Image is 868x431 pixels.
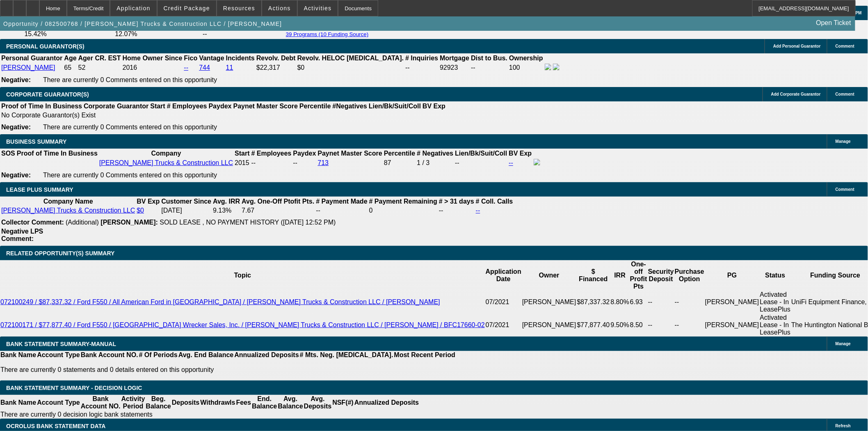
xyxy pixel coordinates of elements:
span: Comment [836,187,854,192]
span: There are currently 0 Comments entered on this opportunity [43,76,217,83]
th: Most Recent Period [394,351,456,359]
th: Proof of Time In Business [16,149,98,158]
b: Paynet Master Score [318,150,382,157]
a: -- [476,207,480,214]
td: [PERSON_NAME] [705,314,760,337]
th: Security Deposit [648,260,674,291]
b: # Inquiries [405,55,438,62]
th: PG [705,260,760,291]
b: Collector Comment: [1,219,64,226]
th: # Of Periods [139,351,178,359]
td: Activated Lease - In LeasePlus [760,314,791,337]
span: 2016 [123,64,137,71]
span: RELATED OPPORTUNITY(S) SUMMARY [6,250,114,257]
button: Resources [217,0,261,16]
td: 8.80% [610,291,630,314]
b: # Employees [167,103,207,110]
span: Application [116,5,150,11]
b: # Payment Remaining [369,198,437,205]
span: Comment [836,92,854,96]
b: # > 31 days [439,198,474,205]
th: Avg. Balance [277,395,303,410]
th: Bank Account NO. [80,351,139,359]
b: [PERSON_NAME]: [101,219,158,226]
a: [PERSON_NAME] Trucks & Construction LLC [1,207,135,214]
a: [PERSON_NAME] [1,64,55,71]
span: (Additional) [66,219,99,226]
b: Revolv. Debt [256,55,296,62]
td: 2015 [234,158,250,167]
a: [PERSON_NAME] Trucks & Construction LLC [99,159,233,166]
span: -- [251,159,256,166]
b: #Negatives [333,103,368,110]
span: There are currently 0 Comments entered on this opportunity [43,172,217,179]
a: 11 [226,64,233,71]
th: Fees [236,395,251,410]
button: Actions [262,0,297,16]
b: Mortgage [440,55,469,62]
th: Account Type [37,395,80,410]
th: Deposits [171,395,200,410]
img: facebook-icon.png [534,159,540,165]
th: Activity Period [121,395,146,410]
b: Paydex [293,150,316,157]
span: Actions [268,5,291,11]
div: 87 [384,159,415,167]
b: Revolv. HELOC [MEDICAL_DATA]. [297,55,404,62]
td: 0 [369,206,438,215]
td: 92923 [439,63,470,72]
p: There are currently 0 statements and 0 details entered on this opportunity [0,366,455,374]
th: NSF(#) [332,395,354,410]
a: 072100249 / $87,337.32 / Ford F550 / All American Ford in [GEOGRAPHIC_DATA] / [PERSON_NAME] Truck... [0,298,440,305]
button: 39 Programs (10 Funding Source) [283,31,371,38]
td: No Corporate Guarantor(s) Exist [1,111,449,119]
td: 15.42% [24,30,114,38]
span: Refresh [836,424,851,428]
span: OCROLUS BANK STATEMENT DATA [6,423,105,429]
th: End. Balance [251,395,277,410]
th: Account Type [37,351,80,359]
td: -- [674,291,705,314]
div: 1 / 3 [417,159,453,167]
b: # Negatives [417,150,453,157]
b: Negative: [1,76,31,83]
span: There are currently 0 Comments entered on this opportunity [43,124,217,131]
b: BV Exp [137,198,160,205]
td: -- [405,63,439,72]
b: Fico [184,55,197,62]
span: BUSINESS SUMMARY [6,138,66,145]
td: -- [202,30,282,38]
b: Company Name [43,198,93,205]
b: Percentile [384,150,415,157]
b: Vantage [199,55,224,62]
td: 07/2021 [485,314,522,337]
b: Lien/Bk/Suit/Coll [369,103,421,110]
span: BANK STATEMENT SUMMARY-MANUAL [6,341,116,347]
b: Lien/Bk/Suit/Coll [455,150,507,157]
b: BV Exp [423,103,445,110]
b: Home Owner Since [123,55,183,62]
th: Avg. Deposits [304,395,332,410]
b: Age [64,55,76,62]
span: PERSONAL GUARANTOR(S) [6,43,85,50]
td: -- [648,291,674,314]
th: Avg. End Balance [178,351,234,359]
td: -- [292,158,316,167]
b: # Payment Made [316,198,367,205]
span: Bank Statement Summary - Decision Logic [6,385,142,391]
a: 744 [199,64,210,71]
button: Application [110,0,156,16]
b: Ownership [509,55,543,62]
span: Add Personal Guarantor [773,44,821,48]
th: $ Financed [577,260,610,291]
b: Customer Since [161,198,211,205]
img: facebook-icon.png [545,64,551,70]
span: LEASE PLUS SUMMARY [6,186,73,193]
th: Purchase Option [674,260,705,291]
td: -- [315,206,368,215]
b: BV Exp [509,150,532,157]
b: Paydex [209,103,232,110]
b: Personal Guarantor [1,55,62,62]
b: Dist to Bus. [471,55,507,62]
a: 713 [318,159,329,166]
